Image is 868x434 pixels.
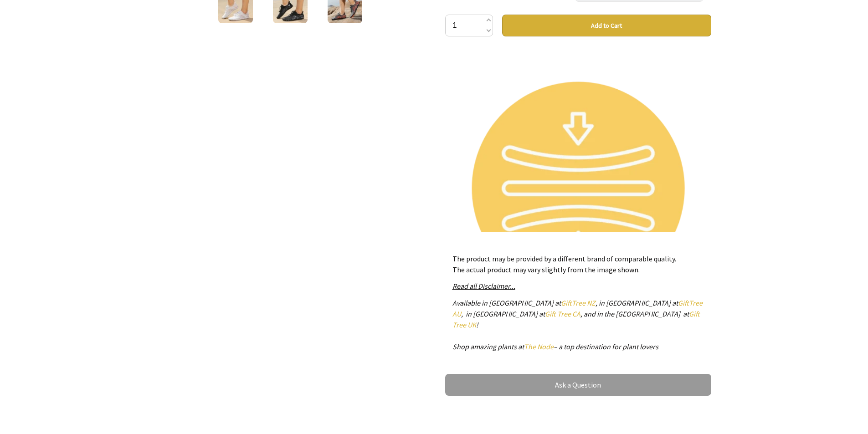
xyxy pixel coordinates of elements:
a: The Node [524,342,554,351]
a: Gift Tree CA [545,309,580,318]
em: Available in [GEOGRAPHIC_DATA] at , in [GEOGRAPHIC_DATA] at , in [GEOGRAPHIC_DATA] at , and in th... [452,298,703,351]
a: Read all Disclaimer... [452,281,515,291]
a: Gift Tree UK [452,309,700,329]
a: Ask a Question [445,374,711,396]
a: GiftTree AU [452,298,703,318]
a: GiftTree NZ [561,298,596,307]
p: Thin Soles: [445,50,711,330]
button: Add to Cart [502,15,711,36]
p: The product may be provided by a different brand of comparable quality. The actual product may va... [452,253,704,275]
